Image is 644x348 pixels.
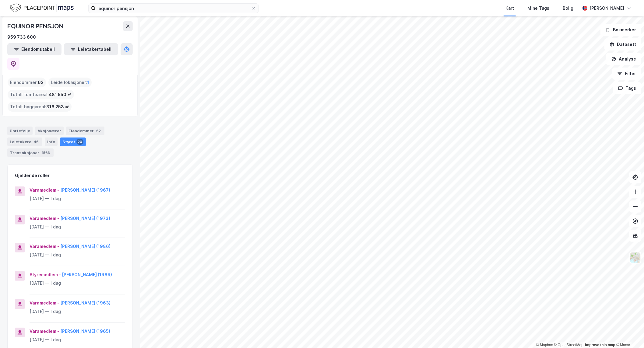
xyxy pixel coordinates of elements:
div: 1563 [40,150,51,156]
div: Kontrollprogram for chat [614,319,644,348]
div: 62 [95,128,102,134]
span: 481 550 ㎡ [49,91,72,98]
div: Transaksjoner [7,148,54,157]
div: Eiendommer [66,127,104,135]
input: Søk på adresse, matrikkel, gårdeiere, leietakere eller personer [96,4,251,13]
div: 959 733 600 [7,33,36,41]
div: [PERSON_NAME] [590,5,625,12]
div: [DATE] — I dag [30,251,125,259]
div: Leietakere [7,137,42,146]
span: 62 [38,79,44,86]
div: [DATE] — I dag [30,195,125,202]
button: Tags [613,82,642,94]
div: [DATE] — I dag [30,280,125,287]
div: 46 [33,139,40,145]
div: [DATE] — I dag [30,308,125,315]
a: Mapbox [536,343,553,347]
button: Filter [612,68,642,80]
img: Z [630,252,641,263]
div: Bolig [563,5,573,12]
div: Totalt tomteareal : [8,90,74,99]
span: 1 [87,79,89,86]
iframe: Chat Widget [614,319,644,348]
div: Leide lokasjoner : [48,78,92,87]
div: Aksjonærer [35,127,64,135]
button: Eiendomstabell [7,43,62,55]
a: OpenStreetMap [554,343,584,347]
div: Styret [60,137,86,146]
img: logo.f888ab2527a4732fd821a326f86c7f29.svg [10,3,74,13]
span: 316 253 ㎡ [46,103,69,110]
div: Eiendommer : [8,78,46,87]
button: Datasett [604,38,642,50]
div: Mine Tags [527,5,549,12]
button: Leietakertabell [64,43,118,55]
button: Bokmerker [600,24,642,36]
a: Improve this map [585,343,615,347]
div: Gjeldende roller [15,172,50,179]
div: [DATE] — I dag [30,223,125,231]
div: Kart [505,5,514,12]
div: [DATE] — I dag [30,336,125,343]
div: Portefølje [7,127,33,135]
div: EQUINOR PENSJON [7,21,65,31]
button: Analyse [606,53,642,65]
div: 20 [76,139,83,145]
div: Info [45,137,58,146]
div: Totalt byggareal : [8,102,72,112]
